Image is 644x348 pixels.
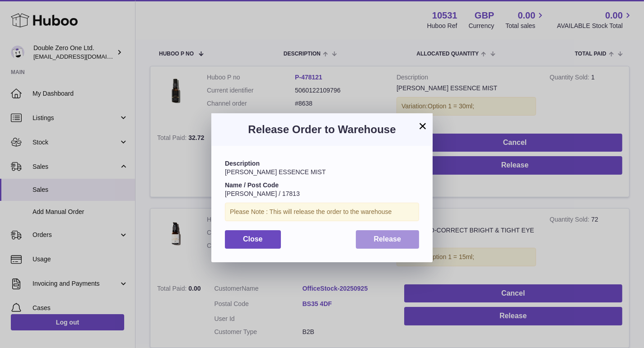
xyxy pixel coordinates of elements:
div: Please Note : This will release the order to the warehouse [225,203,419,221]
span: [PERSON_NAME] / 17813 [225,190,300,197]
strong: Description [225,160,260,167]
h3: Release Order to Warehouse [225,122,419,137]
button: × [417,121,428,131]
span: Close [243,235,263,243]
strong: Name / Post Code [225,181,279,189]
button: Close [225,230,281,249]
span: Release [374,235,401,243]
button: Release [356,230,420,249]
span: [PERSON_NAME] ESSENCE MIST [225,168,326,176]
